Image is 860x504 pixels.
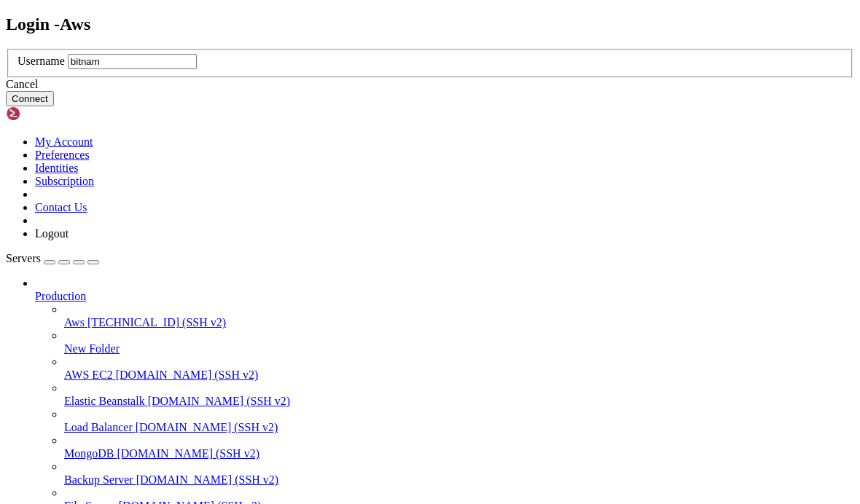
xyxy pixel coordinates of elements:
[64,329,854,355] li: New Folder
[116,369,259,381] span: [DOMAIN_NAME] (SSH v2)
[6,66,669,79] x-row: ing any software.
[12,212,134,224] span: Mobile Compatibility:
[6,15,854,34] h2: Login - Aws
[35,290,854,303] a: Production
[6,78,854,91] div: Cancel
[64,303,854,329] li: Aws [TECHNICAL_ID] (SSH v2)
[35,201,87,213] a: Contact Us
[35,149,90,161] a: Preferences
[35,135,93,148] a: My Account
[379,115,501,127] span: https://shellngn.com/pro-docker/
[64,434,854,460] li: MongoDB [DOMAIN_NAME] (SSH v2)
[64,460,854,487] li: Backup Server [DOMAIN_NAME] (SSH v2)
[35,227,69,240] a: Logout
[6,163,669,176] x-row: * Enjoy easy management of files and folders, swift data transfers, and the abil
[64,447,854,460] a: MongoDB [DOMAIN_NAME] (SSH v2)
[117,447,259,460] span: [DOMAIN_NAME] (SSH v2)
[64,355,854,382] li: AWS EC2 [DOMAIN_NAME] (SSH v2)
[12,115,169,127] span: Seamless Server Management:
[6,284,379,296] span: To get started, please use the left side bar to add your server.
[136,421,278,433] span: [DOMAIN_NAME] (SSH v2)
[6,200,669,212] x-row: ser.
[6,6,669,18] x-row: Connecting [TECHNICAL_ID]...
[6,224,669,236] x-row: r seamless server management on the go.
[6,260,669,272] x-row: More information at:
[64,408,854,434] li: Load Balancer [DOMAIN_NAME] (SSH v2)
[148,395,291,407] span: [DOMAIN_NAME] (SSH v2)
[12,139,128,151] span: Advanced SSH Client:
[35,162,79,174] a: Identities
[64,316,854,329] a: Aws [TECHNICAL_ID] (SSH v2)
[64,421,133,433] span: Load Balancer
[35,290,86,302] span: Production
[64,395,145,407] span: Elastic Beanstalk
[6,6,122,17] span: Welcome to Shellngn!
[64,342,120,355] span: New Folder
[6,55,669,67] x-row: Shellngn is a web-based SSH client that allows you to connect to your servers from anywhere witho...
[6,176,669,188] x-row: ity to edit your code directly within our platform.
[6,252,99,264] a: Servers
[136,473,279,486] span: [DOMAIN_NAME] (SSH v2)
[64,369,113,381] span: AWS EC2
[6,91,54,106] button: Connect
[6,139,669,151] x-row: * Work on multiple sessions, automate your SSH commands, and establish connections wit
[122,260,227,272] span: https://shellngn.com
[6,187,669,200] x-row: * Take full control of your remote servers using our RDP or VNC from your brow
[64,395,854,408] a: Elastic Beanstalk [DOMAIN_NAME] (SSH v2)
[64,342,854,355] a: New Folder
[6,18,12,31] div: (0, 1)
[6,115,669,127] x-row: * Whether you're using or , enjoy the conve
[35,175,94,187] a: Subscription
[6,127,669,139] x-row: nience of managing your servers from anywhere.
[87,316,226,328] span: [TECHNICAL_ID] (SSH v2)
[64,421,854,434] a: Load Balancer [DOMAIN_NAME] (SSH v2)
[64,447,114,460] span: MongoDB
[6,106,90,121] img: Shellngn
[286,115,367,127] span: https://shellngn.com/cloud/
[64,316,85,328] span: Aws
[64,382,854,408] li: Elastic Beanstalk [DOMAIN_NAME] (SSH v2)
[6,252,41,264] span: Servers
[64,473,133,486] span: Backup Server
[6,151,669,164] x-row: h just a single click.
[6,30,140,42] span: This is a demo session.
[64,473,854,487] a: Backup Server [DOMAIN_NAME] (SSH v2)
[6,296,12,309] div: (0, 24)
[64,369,854,382] a: AWS EC2 [DOMAIN_NAME] (SSH v2)
[6,79,669,91] x-row: It also has a full-featured SFTP client, remote desktop with RDP and VNC, and more.
[12,187,175,199] span: Remote Desktop Capabilities:
[12,163,163,175] span: Comprehensive SFTP Client:
[17,55,65,67] label: Username
[6,212,669,224] x-row: * Experience the same robust functionality and convenience on your mobile devices, fo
